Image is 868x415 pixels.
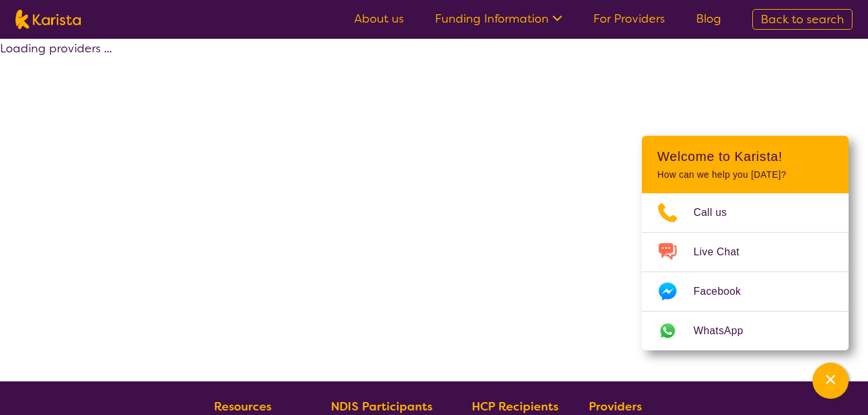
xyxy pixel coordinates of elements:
[435,11,562,27] a: Funding Information
[642,312,849,350] a: Web link opens in a new tab.
[354,11,404,27] a: About us
[752,9,852,30] a: Back to search
[812,363,849,399] button: Channel Menu
[642,136,849,350] div: Channel Menu
[693,321,759,341] span: WhatsApp
[761,12,844,27] span: Back to search
[16,10,81,29] img: Karista logo
[214,399,271,414] b: Resources
[593,11,665,27] a: For Providers
[693,203,743,222] span: Call us
[657,149,833,164] h2: Welcome to Karista!
[693,242,755,262] span: Live Chat
[331,399,432,414] b: NDIS Participants
[589,399,642,414] b: Providers
[696,11,721,27] a: Blog
[657,169,833,180] p: How can we help you [DATE]?
[472,399,558,414] b: HCP Recipients
[642,193,849,350] ul: Choose channel
[693,282,756,301] span: Facebook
